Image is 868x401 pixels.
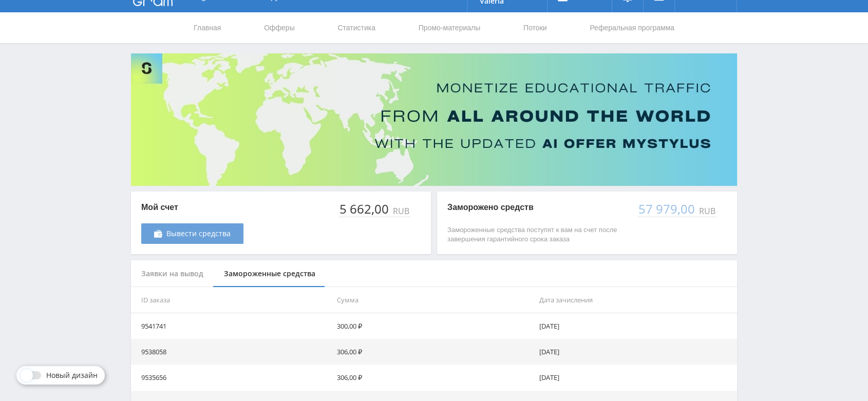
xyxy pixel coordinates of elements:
[193,12,222,43] a: Главная
[131,287,333,313] th: ID заказа
[637,202,697,216] div: 57 979,00
[338,202,391,216] div: 5 662,00
[522,12,548,43] a: Потоки
[141,202,243,213] p: Мой счет
[336,12,376,43] a: Статистика
[447,202,627,213] p: Заморожено средств
[333,365,535,390] td: 306,00 ₽
[589,12,675,43] a: Реферальная программа
[697,206,716,216] div: RUB
[131,365,333,390] td: 9535656
[131,339,333,365] td: 9538058
[333,339,535,365] td: 306,00 ₽
[263,12,296,43] a: Офферы
[46,371,98,379] span: Новый дизайн
[535,339,737,365] td: [DATE]
[333,287,535,313] th: Сумма
[333,313,535,339] td: 300,00 ₽
[418,12,481,43] a: Промо-материалы
[391,206,410,216] div: RUB
[131,260,214,288] div: Заявки на вывод
[535,365,737,390] td: [DATE]
[131,313,333,339] td: 9541741
[535,313,737,339] td: [DATE]
[214,260,326,288] div: Замороженные средства
[447,225,627,244] p: Замороженные средства поступят к вам на счет после завершения гарантийного срока заказа
[131,53,737,186] img: Banner
[166,230,231,238] span: Вывести средства
[141,223,243,244] a: Вывести средства
[535,287,737,313] th: Дата зачисления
